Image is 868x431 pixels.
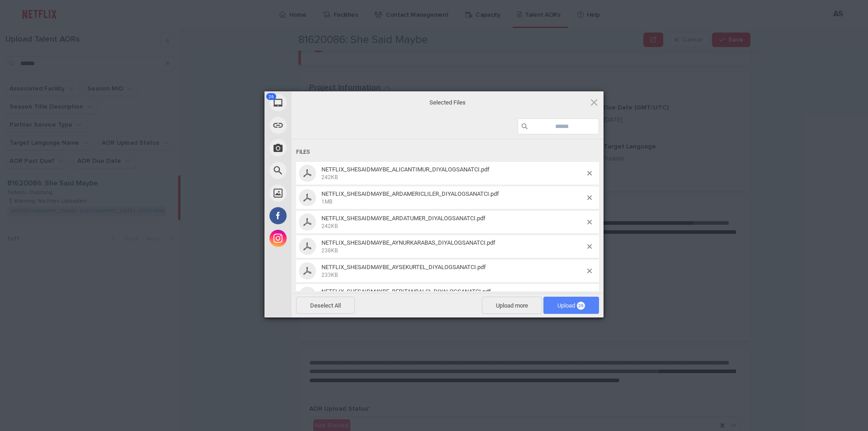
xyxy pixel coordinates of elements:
[321,215,486,222] span: NETFLIX_SHESAIDMAYBE_ARDATUMER_DIYALOGSANATCI.pdf
[264,204,373,227] div: Facebook
[321,166,490,173] span: NETFLIX_SHESAIDMAYBE_ALICANTIMUR_DIYALOGSANATCI.pdf
[482,297,542,314] span: Upload more
[264,91,373,114] div: My Device
[319,264,587,279] span: NETFLIX_SHESAIDMAYBE_AYSEKURTEL_DIYALOGSANATCI.pdf
[321,264,486,270] span: NETFLIX_SHESAIDMAYBE_AYSEKURTEL_DIYALOGSANATCI.pdf
[264,159,373,182] div: Web Search
[264,182,373,204] div: Unsplash
[321,223,338,229] span: 242KB
[321,272,338,278] span: 233KB
[357,98,538,106] span: Selected Files
[264,137,373,159] div: Take Photo
[319,166,587,181] span: NETFLIX_SHESAIDMAYBE_ALICANTIMUR_DIYALOGSANATCI.pdf
[264,227,373,250] div: Instagram
[296,297,355,314] span: Deselect All
[577,302,585,310] span: 26
[557,302,585,309] span: Upload
[266,93,276,100] span: 26
[321,288,491,295] span: NETFLIX_SHESAIDMAYBE_BERITANBALCI_DIYALOGSANATCI.pdf
[321,199,332,205] span: 1MB
[319,215,587,230] span: NETFLIX_SHESAIDMAYBE_ARDATUMER_DIYALOGSANATCI.pdf
[543,297,599,314] span: Upload
[319,190,587,205] span: NETFLIX_SHESAIDMAYBE_ARDAMERICLILER_DIYALOGSANATCI.pdf
[321,190,499,197] span: NETFLIX_SHESAIDMAYBE_ARDAMERICLILER_DIYALOGSANATCI.pdf
[264,114,373,137] div: Link (URL)
[321,247,338,254] span: 238KB
[319,239,587,254] span: NETFLIX_SHESAIDMAYBE_AYNURKARABAS_DIYALOGSANATCI.pdf
[319,288,587,303] span: NETFLIX_SHESAIDMAYBE_BERITANBALCI_DIYALOGSANATCI.pdf
[321,239,495,246] span: NETFLIX_SHESAIDMAYBE_AYNURKARABAS_DIYALOGSANATCI.pdf
[589,97,599,107] span: Click here or hit ESC to close picker
[321,174,338,180] span: 242KB
[296,144,599,161] div: Files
